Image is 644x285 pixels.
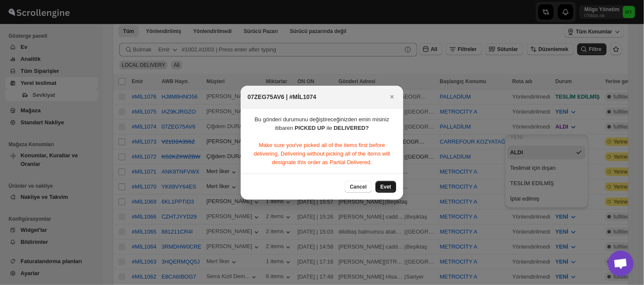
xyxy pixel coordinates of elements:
span: Cancel [350,183,366,190]
h2: 07ZEG75AV6 | #MİL1074 [248,93,316,101]
div: Bu gönderi durumunu değiştireceğinizden emin misiniz itibaren ile [248,115,396,167]
div: Açık sohbet [608,251,634,276]
b: PICKED UP [295,125,325,131]
span: Make sure you've picked all of the items first before delivering. Delivering without picking all ... [254,142,390,165]
button: Close [386,91,398,103]
button: Cancel [345,181,372,193]
span: Evet [381,183,391,190]
button: Evet [375,181,396,193]
b: DELIVERED ? [334,125,369,131]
